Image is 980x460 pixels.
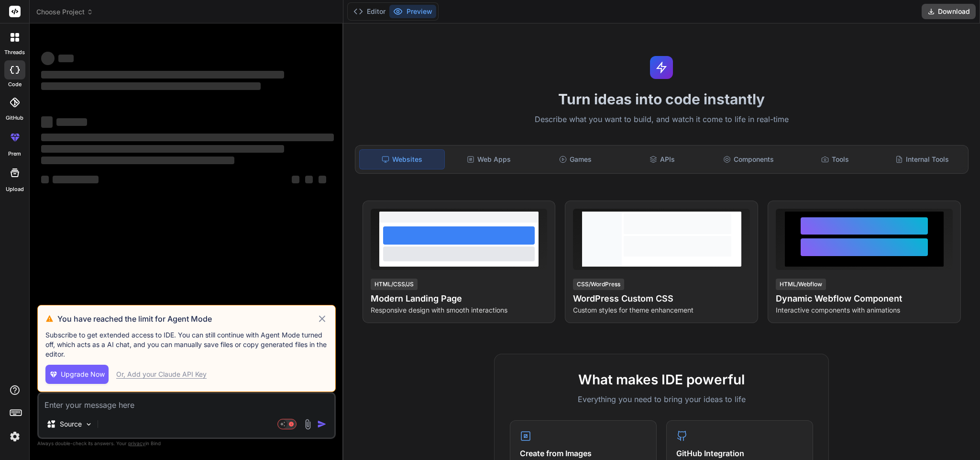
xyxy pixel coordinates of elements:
[520,448,647,459] h4: Create from Images
[58,55,74,62] span: ‌
[57,313,316,325] h3: You have reached the limit for Agent Mode
[880,149,964,169] div: Internal Tools
[41,116,53,128] span: ‌
[359,149,445,169] div: Websites
[922,4,976,19] button: Download
[389,5,436,18] button: Preview
[349,113,974,126] p: Describe what you want to build, and watch it come to life in real-time
[6,114,23,122] label: GitHub
[37,439,336,448] p: Always double-check its answers. Your in Bind
[128,440,145,446] span: privacy
[116,370,207,379] div: Or, Add your Claude API Key
[371,292,548,305] h4: Modern Landing Page
[292,176,299,183] span: ‌
[447,149,531,169] div: Web Apps
[8,80,22,89] label: code
[573,279,624,290] div: CSS/WordPress
[371,305,548,315] p: Responsive design with smooth interactions
[41,134,334,141] span: ‌
[45,365,109,384] button: Upgrade Now
[510,370,813,390] h2: What makes IDE powerful
[510,393,813,405] p: Everything you need to bring your ideas to life
[6,185,24,193] label: Upload
[8,150,21,158] label: prem
[56,118,87,126] span: ‌
[793,149,878,169] div: Tools
[620,149,705,169] div: APIs
[706,149,791,169] div: Components
[776,305,953,315] p: Interactive components with animations
[53,176,99,183] span: ‌
[4,48,25,56] label: threads
[60,419,82,429] p: Source
[41,145,284,153] span: ‌
[41,176,49,183] span: ‌
[350,5,389,18] button: Editor
[41,52,55,65] span: ‌
[41,71,284,79] span: ‌
[85,420,93,428] img: Pick Models
[36,7,93,17] span: Choose Project
[61,370,105,379] span: Upgrade Now
[317,419,327,429] img: icon
[349,90,974,108] h1: Turn ideas into code instantly
[41,82,261,90] span: ‌
[302,419,313,430] img: attachment
[776,279,826,290] div: HTML/Webflow
[676,448,803,459] h4: GitHub Integration
[533,149,618,169] div: Games
[776,292,953,305] h4: Dynamic Webflow Component
[371,279,418,290] div: HTML/CSS/JS
[573,292,750,305] h4: WordPress Custom CSS
[45,330,328,359] p: Subscribe to get extended access to IDE. You can still continue with Agent Mode turned off, which...
[7,428,23,445] img: settings
[573,305,750,315] p: Custom styles for theme enhancement
[319,176,326,183] span: ‌
[41,157,234,164] span: ‌
[305,176,313,183] span: ‌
